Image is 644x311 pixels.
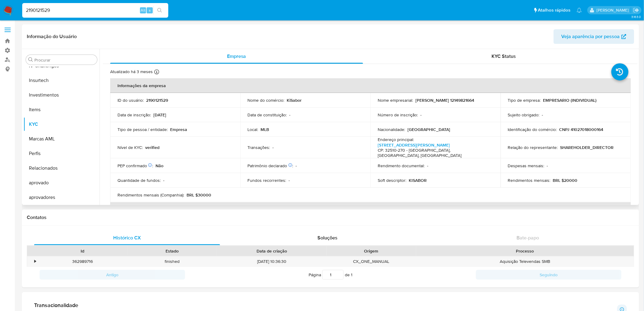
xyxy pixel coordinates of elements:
[22,6,168,14] input: Pesquise usuários ou casos...
[170,127,187,132] p: Empresa
[163,178,164,183] p: -
[378,178,406,183] p: Soft descriptor :
[23,161,100,175] button: Relacionados
[508,145,558,150] p: Relação do representante :
[508,112,540,118] p: Sujeito obrigado :
[23,190,100,205] button: aprovadores
[248,145,270,150] p: Transações :
[153,112,166,118] p: [DATE]
[554,29,634,44] button: Veja aparência por pessoa
[378,163,425,168] p: Rendimento documental :
[331,248,412,254] div: Origem
[327,256,416,267] div: CX_ONE_MANUAL
[296,163,297,168] p: -
[317,234,338,241] span: Soluções
[156,163,163,168] p: Não
[287,97,302,103] p: KiSabor
[543,97,597,103] p: EMPRESARIO (INDIVIDUAL)
[420,248,630,254] div: Processo
[127,256,217,267] div: finished
[378,142,450,148] a: [STREET_ADDRESS][PERSON_NAME]
[149,7,151,13] span: s
[248,112,287,118] p: Data de constituição :
[248,97,285,103] p: Nome do comércio :
[248,127,258,132] p: Local :
[28,57,33,62] button: Procurar
[117,163,153,168] p: PEP confirmado :
[562,29,620,44] span: Veja aparência por pessoa
[378,97,413,103] p: Nome empresarial :
[110,69,153,75] p: Atualizado há 3 meses
[378,112,418,118] p: Número de inscrição :
[113,234,141,241] span: Histórico CX
[309,270,352,280] span: Página de
[492,53,516,60] span: KYC Status
[110,78,631,93] th: Informações da empresa
[538,7,571,13] span: Atalhos rápidos
[248,163,293,168] p: Patrimônio declarado :
[577,8,582,13] a: Notificações
[23,88,100,102] button: Investimentos
[273,145,274,150] p: -
[141,7,145,13] span: Alt
[378,127,405,132] p: Nacionalidade :
[408,127,450,132] p: [GEOGRAPHIC_DATA]
[517,234,539,241] span: Bate-papo
[508,163,544,168] p: Despesas mensais :
[560,145,614,150] p: SHAREHOLDER_DIRECTOR
[542,112,543,118] p: -
[117,192,184,198] p: Rendimentos mensais (Companhia) :
[559,127,604,132] p: CNPJ 41027018000164
[508,97,541,103] p: Tipo de empresa :
[38,256,127,267] div: 362989716
[131,248,212,254] div: Estado
[23,132,100,146] button: Marcas AML
[351,272,352,278] span: 1
[248,178,286,183] p: Fundos recorrentes :
[547,163,548,168] p: -
[153,6,166,15] button: search-icon
[378,148,491,158] h4: CP: 32510-270 - [GEOGRAPHIC_DATA], [GEOGRAPHIC_DATA], [GEOGRAPHIC_DATA]
[415,97,474,103] p: [PERSON_NAME] 12149821664
[508,127,557,132] p: Identificação do comércio :
[378,137,414,142] p: Endereço principal :
[110,202,631,217] th: Detalhes de contato
[597,7,631,13] p: marcos.ferreira@mercadopago.com.br
[23,73,100,88] button: Insurtech
[416,256,634,267] div: Aquisição Televendas SMB
[117,112,151,118] p: Data de inscrição :
[27,214,634,221] h1: Contatos
[187,192,211,198] p: BRL $30000
[34,259,36,264] div: •
[42,248,123,254] div: Id
[217,256,327,267] div: [DATE] 10:36:30
[27,34,77,40] h1: Informação do Usuário
[117,178,161,183] p: Quantidade de fundos :
[261,127,269,132] p: MLB
[553,178,578,183] p: BRL $20000
[23,117,100,132] button: KYC
[23,146,100,161] button: Perfis
[117,145,143,150] p: Nível de KYC :
[117,127,168,132] p: Tipo de pessoa / entidade :
[420,112,422,118] p: -
[476,270,621,280] button: Seguindo
[409,178,427,183] p: KISABOR
[221,248,322,254] div: Data de criação
[508,178,551,183] p: Rendimentos mensais :
[227,53,246,60] span: Empresa
[633,7,639,13] a: Sair
[289,178,290,183] p: -
[34,57,95,63] input: Procurar
[427,163,428,168] p: -
[40,270,185,280] button: Antigo
[146,97,168,103] p: 2190121529
[23,102,100,117] button: Items
[145,145,159,150] p: verified
[23,175,100,190] button: aprovado
[117,97,144,103] p: ID do usuário :
[289,112,291,118] p: -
